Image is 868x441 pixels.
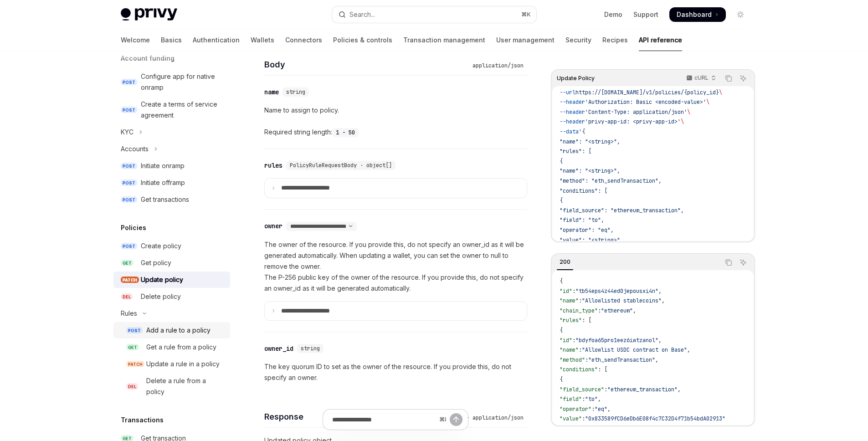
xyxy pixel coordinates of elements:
[285,29,322,51] a: Connectors
[113,158,230,174] a: POSTInitiate onramp
[126,383,138,390] span: DEL
[113,322,230,338] a: POSTAdd a rule to a policy
[560,337,572,344] span: "id"
[560,307,598,314] span: "chain_type"
[560,207,684,214] span: "field_source": "ethereum_transaction",
[141,241,181,251] div: Create policy
[687,108,690,116] span: \
[141,99,225,121] div: Create a terms of service agreement
[264,127,527,138] div: Required string length:
[560,177,662,185] span: "method": "eth_sendTransaction",
[658,337,662,344] span: ,
[121,308,137,319] div: Rules
[579,346,582,354] span: :
[121,222,146,233] h5: Policies
[290,162,392,169] span: PolicyRuleRequestBody · object[]
[687,346,690,354] span: ,
[591,405,595,413] span: :
[560,148,591,155] span: "rules": [
[121,260,134,267] span: GET
[264,361,527,383] p: The key quorum ID to set as the owner of the resource. If you provide this, do not specify an owner.
[113,141,230,157] button: Toggle Accounts section
[560,98,585,106] span: --header
[121,293,133,300] span: DEL
[121,179,137,186] span: POST
[585,108,687,116] span: 'Content-Type: application/json'
[141,177,185,188] div: Initiate offramp
[737,256,749,268] button: Ask AI
[560,128,579,135] span: --data
[737,72,749,84] button: Ask AI
[264,221,282,231] div: owner
[403,29,485,51] a: Transaction management
[146,375,225,397] div: Delete a rule from a policy
[633,307,636,314] span: ,
[333,29,392,51] a: Policies & controls
[572,337,575,344] span: :
[146,342,216,353] div: Get a rule from a policy
[560,327,563,334] span: {
[113,339,230,355] a: GETGet a rule from a policy
[113,288,230,305] a: DELDelete policy
[560,376,563,383] span: {
[560,118,585,125] span: --header
[496,29,555,51] a: User management
[113,96,230,123] a: POSTCreate a terms of service agreement
[264,344,293,353] div: owner_id
[126,327,143,334] span: POST
[193,29,240,51] a: Authentication
[560,425,563,432] span: }
[560,226,614,234] span: "operator": "eq",
[560,297,579,304] span: "name"
[121,243,137,250] span: POST
[579,128,585,135] span: '{
[598,395,601,403] span: ,
[349,9,375,20] div: Search...
[251,29,274,51] a: Wallets
[113,373,230,400] a: DELDelete a rule from a policy
[582,415,585,422] span: :
[560,108,585,116] span: --header
[141,71,225,93] div: Configure app for native onramp
[264,239,527,294] p: The owner of the resource. If you provide this, do not specify an owner_id as it will be generate...
[575,287,658,295] span: "tb54eps4z44ed0jepousxi4n"
[161,29,182,51] a: Basics
[121,277,139,283] span: PATCH
[141,257,171,268] div: Get policy
[121,8,177,21] img: light logo
[560,187,607,195] span: "conditions": [
[141,194,189,205] div: Get transactions
[560,386,604,393] span: "field_source"
[450,413,462,426] button: Send message
[579,297,582,304] span: :
[332,410,436,430] input: Ask a question...
[598,366,607,373] span: : [
[639,29,682,51] a: API reference
[113,174,230,191] a: POSTInitiate offramp
[146,325,211,336] div: Add a rule to a policy
[560,167,620,174] span: "name": "<string>",
[560,346,579,354] span: "name"
[121,79,137,86] span: POST
[560,356,585,364] span: "method"
[557,75,595,82] span: Update Policy
[560,287,572,295] span: "id"
[595,405,607,413] span: "eq"
[560,415,582,422] span: "value"
[121,29,150,51] a: Welcome
[264,105,527,116] p: Name to assign to policy.
[585,395,598,403] span: "to"
[575,89,719,96] span: https://[DOMAIN_NAME]/v1/policies/{policy_id}
[607,405,611,413] span: ,
[141,274,183,285] div: Update policy
[681,118,684,125] span: \
[585,356,588,364] span: :
[126,361,144,368] span: PATCH
[572,287,575,295] span: :
[575,337,658,344] span: "bdyfoa65pro1eez6iwtzanol"
[662,297,665,304] span: ,
[677,10,712,19] span: Dashboard
[121,144,149,154] div: Accounts
[146,359,220,369] div: Update a rule in a policy
[582,346,687,354] span: "Allowlist USDC contract on Base"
